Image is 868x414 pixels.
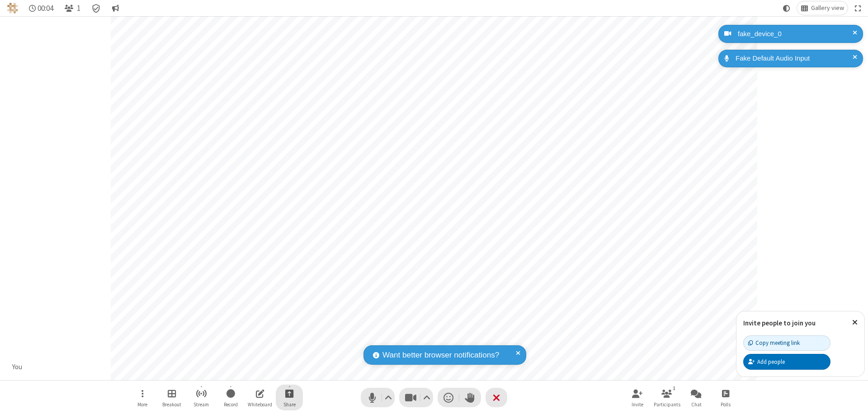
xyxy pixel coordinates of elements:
[486,388,507,407] button: End or leave meeting
[188,385,215,410] button: Start streaming
[851,1,865,15] button: Fullscreen
[748,339,800,347] div: Copy meeting link
[276,385,303,410] button: Start sharing
[382,388,395,407] button: Audio settings
[77,4,80,13] span: 1
[88,1,105,15] div: Meeting details Encryption enabled
[382,349,499,361] span: Want better browser notifications?
[653,385,680,410] button: Open participant list
[129,385,156,410] button: Open menu
[712,385,739,410] button: Open poll
[38,4,53,13] span: 00:04
[421,388,433,407] button: Video setting
[624,385,651,410] button: Invite participants (⌘+Shift+I)
[158,385,185,410] button: Manage Breakout Rooms
[7,3,18,14] img: QA Selenium DO NOT DELETE OR CHANGE
[743,319,816,327] label: Invite people to join you
[438,388,459,407] button: Send a reaction
[670,384,678,392] div: 1
[361,388,395,407] button: Mute (⌘+Shift+A)
[845,311,864,334] button: Close popover
[108,1,123,15] button: Conversation
[632,402,643,407] span: Invite
[721,402,731,407] span: Polls
[25,1,57,15] div: Timer
[811,5,844,12] span: Gallery view
[399,388,433,407] button: Stop video (⌘+Shift+V)
[735,29,856,39] div: fake_device_0
[743,335,830,351] button: Copy meeting link
[743,354,830,369] button: Add people
[224,402,238,407] span: Record
[137,402,147,407] span: More
[683,385,710,410] button: Open chat
[193,402,209,407] span: Stream
[797,1,848,15] button: Change layout
[248,402,272,407] span: Whiteboard
[61,1,84,15] button: Open participant list
[9,362,26,372] div: You
[654,402,680,407] span: Participants
[246,385,274,410] button: Open shared whiteboard
[779,1,794,15] button: Using system theme
[459,388,481,407] button: Raise hand
[162,402,181,407] span: Breakout
[217,385,244,410] button: Start recording
[283,402,296,407] span: Share
[732,53,856,64] div: Fake Default Audio Input
[691,402,702,407] span: Chat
